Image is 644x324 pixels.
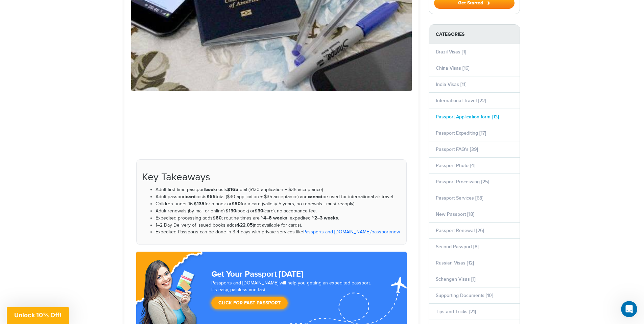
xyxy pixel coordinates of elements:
strong: cannot [308,194,323,200]
a: Passport Photo [4] [436,163,475,168]
a: Second Passport [8] [436,244,479,250]
li: Children under 16: for a book or for a card (validity 5 years; no renewals—must reapply). [156,201,401,208]
a: /passport/new [370,229,400,235]
strong: book [205,187,216,192]
a: Russian Visas [12] [436,260,474,266]
div: Passports and [DOMAIN_NAME] will help you getting an expedited passport. It's easy, painless and ... [209,280,377,313]
strong: $22.05 [237,222,253,228]
span: Unlock 10% Off! [14,311,62,319]
li: Adult renewals (by mail or online): (book) or (card); no acceptance fee. [156,208,401,215]
section: Key takeaways [136,159,407,245]
strong: 2–3 weeks [314,215,338,221]
a: Passport Services [68] [436,195,483,201]
a: Passport FAQ's [39] [436,146,478,152]
strong: card [186,194,195,200]
li: 1–2 Day Delivery of issued books adds (not available for cards). [156,222,401,229]
a: Passport Processing [25] [436,179,489,185]
a: Tips and Tricks [21] [436,309,476,315]
a: China Visas [16] [436,65,470,71]
strong: $65 [207,194,216,200]
a: New Passport [18] [436,211,474,217]
li: Adult passport costs total ($30 application + $35 acceptance) and be used for international air t... [156,193,401,201]
strong: $60 [213,215,222,221]
a: Supporting Documents [10] [436,293,493,298]
h2: Key Takeaways [142,172,401,183]
strong: $30 [255,208,263,214]
a: Brazil Visas [1] [436,49,466,55]
strong: Categories [429,25,520,44]
a: Click for Fast Passport [211,297,288,309]
strong: 4–6 weeks [263,215,287,221]
strong: Get Your Passport [DATE] [211,269,303,279]
li: Expedited Passports can be done in 3-4 days with private services like [156,229,401,236]
strong: $135 [194,201,205,207]
a: Schengen Visas [1] [436,276,476,282]
div: Unlock 10% Off! [7,307,69,324]
strong: $165 [227,187,238,192]
a: Passport Renewal [26] [436,228,484,233]
iframe: Intercom live chat [621,301,637,317]
a: Passport Application form [13] [436,114,499,120]
strong: $130 [225,208,236,214]
a: Passport Expediting [17] [436,130,486,136]
h1: How Much Does a U.S. Passport Cost in [DATE]? (Complete Guide) [136,108,407,135]
strong: $50 [232,201,241,207]
a: India Visas [11] [436,82,467,87]
li: Expedited processing adds ; routine times are ~ , expedited ~ . [156,215,401,222]
a: Passports and [DOMAIN_NAME] [303,229,370,235]
li: Adult first-time passport costs total ($130 application + $35 acceptance). [156,186,401,193]
a: International Travel [22] [436,98,486,103]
